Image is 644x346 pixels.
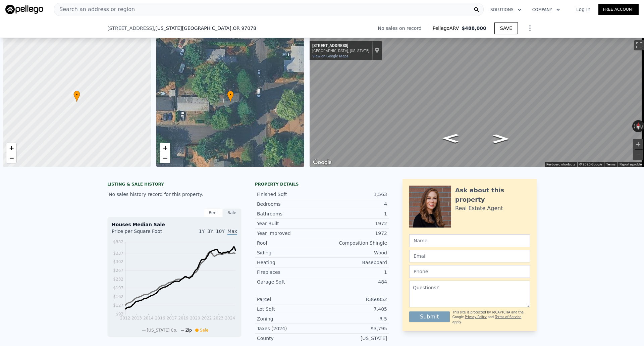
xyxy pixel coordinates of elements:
[257,279,322,285] div: Garage Sqft
[257,220,322,227] div: Year Built
[633,139,643,149] button: Zoom in
[375,47,379,54] a: Show location on map
[112,228,174,239] div: Price per Square Foot
[9,154,14,162] span: −
[107,25,154,32] span: [STREET_ADDRESS]
[322,306,387,312] div: 7,405
[255,182,389,187] div: Property details
[257,335,322,342] div: County
[113,277,123,282] tspan: $232
[190,316,200,320] tspan: 2020
[632,120,636,132] button: Rotate counterclockwise
[322,210,387,217] div: 1
[322,325,387,332] div: $3,795
[257,315,322,322] div: Zoning
[257,240,322,246] div: Roof
[223,208,241,217] div: Sale
[579,162,602,166] span: © 2025 Google
[598,4,639,15] a: Free Account
[312,43,369,49] div: [STREET_ADDRESS]
[178,316,189,320] tspan: 2019
[73,91,80,102] div: •
[154,25,256,32] span: , [US_STATE][GEOGRAPHIC_DATA]
[485,4,527,16] button: Solutions
[546,162,575,167] button: Keyboard shortcuts
[257,191,322,198] div: Finished Sqft
[131,316,142,320] tspan: 2013
[311,158,333,167] img: Google
[322,191,387,198] div: 1,563
[322,296,387,303] div: R360852
[207,229,213,234] span: 3Y
[409,250,530,262] input: Email
[312,54,348,58] a: View on Google Maps
[113,251,123,256] tspan: $337
[322,315,387,322] div: R-5
[5,5,43,14] img: Pellego
[322,249,387,256] div: Wood
[112,221,237,228] div: Houses Median Sale
[322,279,387,285] div: 484
[455,186,530,204] div: Ask about this property
[322,240,387,246] div: Composition Shingle
[606,162,615,166] a: Terms
[202,316,212,320] tspan: 2022
[143,316,154,320] tspan: 2014
[568,6,598,13] a: Log In
[322,335,387,342] div: [US_STATE]
[54,5,135,13] span: Search an address or region
[378,25,427,32] div: No sales on record
[213,316,224,320] tspan: 2023
[452,310,530,325] div: This site is protected by reCAPTCHA and the Google and apply.
[227,229,237,235] span: Max
[433,25,462,32] span: Pellego ARV
[113,303,123,308] tspan: $127
[155,316,165,320] tspan: 2016
[216,229,225,234] span: 10Y
[485,132,517,145] path: Go East, SW Cascadia St
[312,49,369,53] div: [GEOGRAPHIC_DATA], [US_STATE]
[107,188,241,200] div: No sales history record for this property.
[147,328,177,333] span: [US_STATE] Co.
[113,268,123,273] tspan: $267
[6,153,16,163] a: Zoom out
[495,315,521,319] a: Terms of Service
[113,259,123,264] tspan: $302
[409,265,530,278] input: Phone
[455,204,503,212] div: Real Estate Agent
[200,328,209,333] span: Sale
[6,143,16,153] a: Zoom in
[160,143,170,153] a: Zoom in
[116,312,123,316] tspan: $92
[113,240,123,244] tspan: $382
[257,259,322,266] div: Heating
[167,316,177,320] tspan: 2017
[257,269,322,276] div: Fireplaces
[322,220,387,227] div: 1972
[73,92,80,98] span: •
[107,182,241,188] div: LISTING & SALE HISTORY
[257,325,322,332] div: Taxes (2024)
[409,311,450,322] button: Submit
[257,306,322,312] div: Lot Sqft
[633,150,643,160] button: Zoom out
[311,158,333,167] a: Open this area in Google Maps (opens a new window)
[636,120,641,132] button: Reset the view
[465,315,487,319] a: Privacy Policy
[322,201,387,207] div: 4
[409,234,530,247] input: Name
[494,22,518,34] button: SAVE
[204,208,223,217] div: Rent
[231,26,256,31] span: , OR 97078
[225,316,235,320] tspan: 2024
[163,154,167,162] span: −
[257,230,322,237] div: Year Improved
[113,286,123,290] tspan: $197
[523,21,537,35] button: Show Options
[462,26,486,31] span: $488,000
[257,201,322,207] div: Bedrooms
[227,92,234,98] span: •
[322,230,387,237] div: 1972
[9,144,14,152] span: +
[199,229,205,234] span: 1Y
